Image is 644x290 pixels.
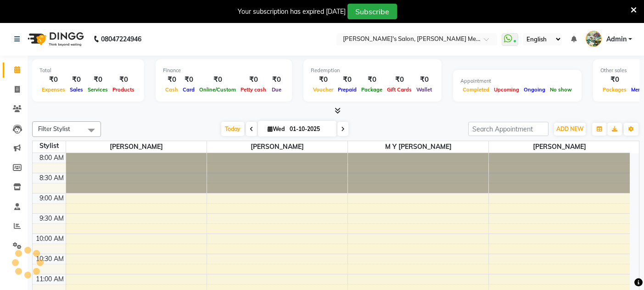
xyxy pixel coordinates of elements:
[163,67,285,74] div: Finance
[600,74,629,85] div: ₹0
[85,74,110,85] div: ₹0
[385,74,414,85] div: ₹0
[385,86,414,93] span: Gift Cards
[336,86,359,93] span: Prepaid
[39,86,67,93] span: Expenses
[489,141,630,153] span: [PERSON_NAME]
[180,86,197,93] span: Card
[586,31,602,47] img: Admin
[348,141,488,153] span: m y [PERSON_NAME]
[311,74,336,85] div: ₹0
[414,74,434,85] div: ₹0
[197,86,238,93] span: Online/Custom
[197,74,238,85] div: ₹0
[347,4,397,19] button: Subscribe
[468,122,549,136] input: Search Appointment
[269,74,285,85] div: ₹0
[336,74,359,85] div: ₹0
[238,74,269,85] div: ₹0
[34,274,66,284] div: 11:00 AM
[265,125,287,132] span: Wed
[38,153,66,163] div: 8:00 AM
[606,34,627,44] span: Admin
[238,86,269,93] span: Petty cash
[238,7,346,17] div: Your subscription has expired [DATE]
[163,74,180,85] div: ₹0
[311,86,336,93] span: Voucher
[34,254,66,264] div: 10:30 AM
[38,125,70,132] span: Filter Stylist
[67,86,85,93] span: Sales
[163,86,180,93] span: Cash
[67,74,85,85] div: ₹0
[521,86,548,93] span: Ongoing
[110,86,137,93] span: Products
[38,193,66,203] div: 9:00 AM
[23,26,86,52] img: logo
[110,74,137,85] div: ₹0
[359,74,385,85] div: ₹0
[460,86,492,93] span: Completed
[414,86,434,93] span: Wallet
[180,74,197,85] div: ₹0
[460,77,574,85] div: Appointment
[101,26,141,52] b: 08047224946
[287,122,333,136] input: 2025-10-01
[33,141,66,151] div: Stylist
[34,234,66,244] div: 10:00 AM
[39,67,137,74] div: Total
[311,67,434,74] div: Redemption
[600,86,629,93] span: Packages
[38,214,66,223] div: 9:30 AM
[269,86,284,93] span: Due
[85,86,110,93] span: Services
[492,86,521,93] span: Upcoming
[39,74,67,85] div: ₹0
[556,125,583,132] span: ADD NEW
[221,122,244,136] span: Today
[554,123,586,136] button: ADD NEW
[548,86,574,93] span: No show
[207,141,347,153] span: [PERSON_NAME]
[359,86,385,93] span: Package
[38,173,66,183] div: 8:30 AM
[66,141,207,153] span: [PERSON_NAME]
